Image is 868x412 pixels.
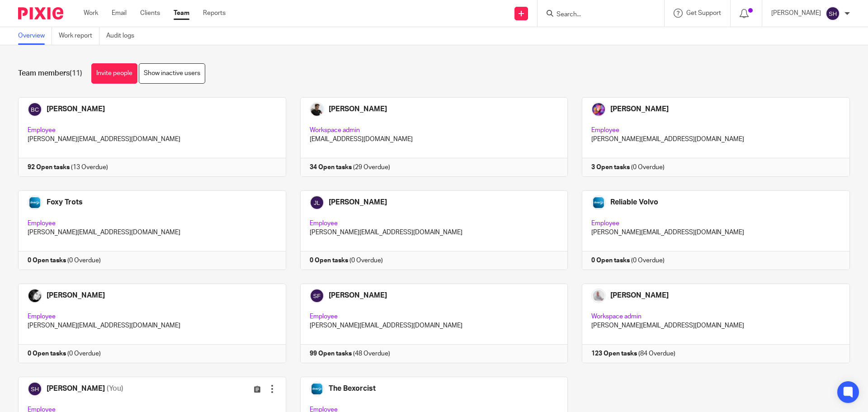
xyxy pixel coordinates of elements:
[826,6,840,21] img: svg%3E
[686,10,721,16] span: Get Support
[91,63,137,84] a: Invite people
[140,9,160,18] a: Clients
[70,70,82,77] span: (11)
[84,9,98,18] a: Work
[556,11,637,19] input: Search
[112,9,127,18] a: Email
[174,9,189,18] a: Team
[18,69,82,78] h1: Team members
[18,27,52,45] a: Overview
[59,27,99,45] a: Work report
[203,9,226,18] a: Reports
[771,9,821,18] p: [PERSON_NAME]
[139,63,205,84] a: Show inactive users
[106,27,141,45] a: Audit logs
[18,7,63,19] img: Pixie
